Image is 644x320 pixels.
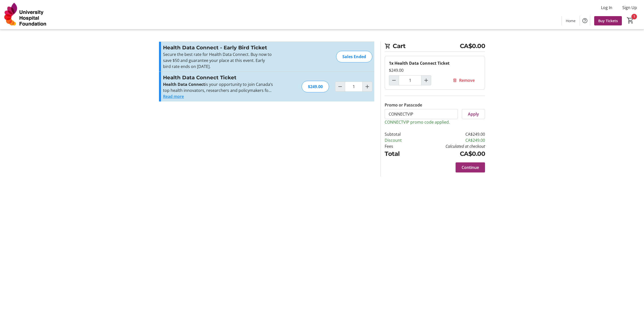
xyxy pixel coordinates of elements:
[336,51,372,62] div: Sales Ended
[626,16,635,25] button: Cart
[415,143,485,149] td: Calculated at checkout
[385,137,415,143] td: Discount
[385,42,485,52] h2: Cart
[302,81,329,92] div: $249.00
[389,76,399,85] button: Decrement by one
[566,18,576,23] span: Home
[456,162,485,172] button: Continue
[601,5,612,11] span: Log In
[163,82,205,87] strong: Health Data Connect
[415,149,485,158] td: CA$0.00
[421,76,431,85] button: Increment by one
[415,131,485,137] td: CA$249.00
[399,75,421,85] input: Health Data Connect Ticket Quantity
[163,44,273,51] h3: Health Data Connect - Early Bird Ticket
[562,16,580,25] a: Home
[385,109,458,119] input: Enter promo or passcode
[598,18,618,23] span: Buy Tickets
[385,143,415,149] td: Fees
[468,111,479,117] span: Apply
[385,102,422,108] label: Promo or Passcode
[597,4,616,12] button: Log In
[385,119,485,125] p: CONNECTVIP promo code applied.
[622,5,637,11] span: Sign Up
[335,82,345,91] button: Decrement by one
[385,131,415,137] td: Subtotal
[415,137,485,143] td: CA$249.00
[594,16,622,25] a: Buy Tickets
[462,164,479,170] span: Continue
[389,67,481,73] div: $249.00
[163,93,184,99] button: Read more
[389,60,481,66] div: 1x Health Data Connect Ticket
[618,4,641,12] button: Sign Up
[462,109,485,119] button: Apply
[459,77,475,83] span: Remove
[447,75,481,85] button: Remove
[385,149,415,158] td: Total
[163,81,273,93] p: is your opportunity to join Canada’s top health innovators, researchers and policymakers for a fu...
[460,42,485,51] span: CA$0.00
[163,74,273,81] h3: Health Data Connect Ticket
[580,16,590,26] button: Help
[3,2,48,27] img: University Hospital Foundation's Logo
[345,82,363,92] input: Health Data Connect Ticket Quantity
[163,51,273,69] p: Secure the best rate for Health Data Connect. Buy now to save $50 and guarantee your place at thi...
[363,82,372,91] button: Increment by one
